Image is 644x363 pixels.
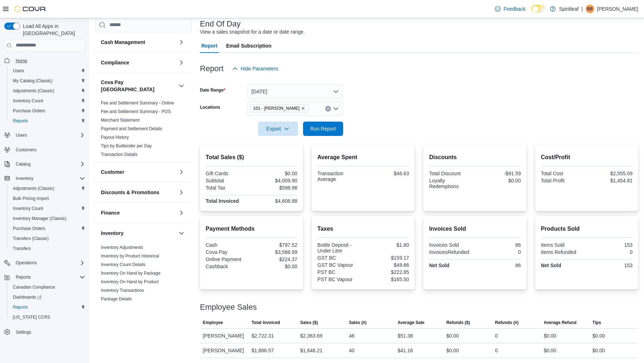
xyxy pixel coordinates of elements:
span: Operations [16,260,37,266]
span: Customers [16,147,36,153]
div: $1.80 [365,242,409,248]
button: Discounts & Promotions [177,188,186,197]
div: 46 [349,332,355,340]
button: Cash Management [101,39,176,46]
div: [PERSON_NAME] [200,329,249,343]
span: Washington CCRS [10,313,85,322]
span: Load All Apps in [GEOGRAPHIC_DATA] [20,23,85,37]
a: Inventory Manager (Classic) [10,214,69,223]
button: Inventory [13,174,36,183]
span: Home [13,56,85,65]
h3: Cash Management [101,39,145,46]
span: Inventory Manager (Classic) [10,214,85,223]
span: Package Details [101,296,132,302]
h2: Taxes [317,225,409,233]
div: $222.85 [365,269,409,275]
div: [PERSON_NAME] [200,343,249,358]
div: Total Cost [541,171,585,176]
button: Finance [101,209,176,216]
button: My Catalog (Classic) [7,76,88,86]
button: Remove 101 - Vernon from selection in this group [301,106,305,111]
span: Dashboards [10,293,85,301]
span: Total Invoiced [252,320,280,325]
a: Users [10,67,27,75]
span: Catalog [16,161,30,167]
a: Inventory Count Details [101,262,146,267]
a: Transfers (Classic) [10,234,52,243]
span: Inventory Count Details [101,262,146,268]
a: Payout History [101,135,129,140]
button: Purchase Orders [7,224,88,234]
button: Finance [177,209,186,217]
div: 40 [349,346,355,355]
div: $0.00 [592,332,605,340]
div: Online Payment [206,256,250,262]
div: Loyalty Redemptions [429,178,473,189]
div: $2,722.31 [252,332,274,340]
span: Transfers [10,244,85,253]
span: My Catalog (Classic) [13,78,53,84]
div: $598.98 [253,185,297,191]
div: Total Tax [206,185,250,191]
button: Run Report [303,122,343,136]
p: | [581,5,583,13]
div: $49.66 [365,262,409,268]
h3: Compliance [101,59,129,66]
a: Home [13,57,30,65]
span: Adjustments (Classic) [13,186,54,191]
h2: Products Sold [541,225,633,233]
button: Purchase Orders [7,106,88,116]
button: [DATE] [247,84,343,99]
button: Discounts & Promotions [101,189,176,196]
span: Reports [13,118,28,124]
a: Inventory Count [10,97,46,105]
button: Cova Pay [GEOGRAPHIC_DATA] [177,82,186,90]
button: Users [13,131,30,139]
div: 86 [477,242,521,248]
a: Inventory Adjustments [101,245,143,250]
span: 101 - [PERSON_NAME] [253,105,299,112]
a: Inventory On Hand by Product [101,279,158,284]
div: Items Sold [541,242,585,248]
span: Adjustments (Classic) [10,87,85,95]
button: Open list of options [333,106,339,112]
span: Fee and Settlement Summary - POS [101,109,171,114]
div: $165.50 [365,276,409,282]
span: Payment and Settlement Details [101,126,162,132]
div: $159.17 [365,255,409,261]
p: [PERSON_NAME] [597,5,638,13]
div: $46.63 [365,171,409,176]
div: 153 [588,242,633,248]
span: Report [201,39,218,53]
span: Payout History [101,134,129,140]
div: PST BC [317,269,362,275]
button: [US_STATE] CCRS [7,312,88,322]
h3: Finance [101,209,120,216]
div: Transaction Average [317,171,362,182]
h2: Average Spent [317,153,409,162]
div: $4,009.90 [253,178,297,183]
span: Settings [13,327,85,336]
button: Hide Parameters [229,62,281,76]
button: Home [1,55,88,66]
button: Export [258,122,298,136]
a: Feedback [492,2,528,16]
div: 0 [588,249,633,255]
span: Inventory Count [10,97,85,105]
button: Adjustments (Classic) [7,86,88,96]
span: Average Sale [397,320,424,325]
button: Inventory [177,229,186,237]
div: InvoicesRefunded [429,249,473,255]
span: Run Report [310,125,336,132]
span: Bulk Pricing Import [10,194,85,203]
span: Export [262,122,294,136]
label: Date Range [200,87,225,93]
button: Customers [1,144,88,155]
h2: Discounts [429,153,521,162]
a: Settings [13,328,34,337]
span: Email Subscription [226,39,272,53]
span: Sales ($) [300,320,318,325]
a: Inventory Transactions [101,288,144,293]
